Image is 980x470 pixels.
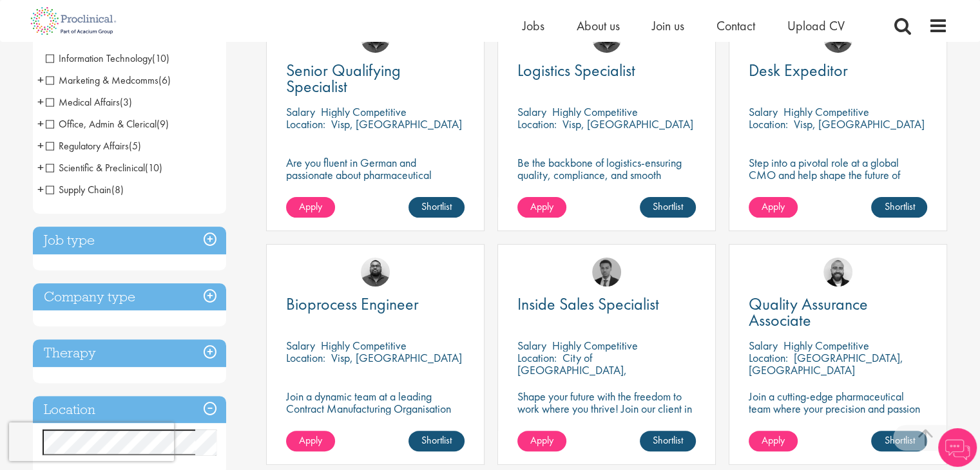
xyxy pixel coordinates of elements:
a: Shortlist [408,197,465,218]
p: Be the backbone of logistics-ensuring quality, compliance, and smooth operations in a dynamic env... [517,156,696,193]
span: Apply [530,200,553,213]
img: Chatbot [938,428,977,467]
span: Office, Admin & Clerical [46,117,169,131]
span: Senior Qualifying Specialist [286,59,401,97]
span: (10) [145,161,162,174]
p: Join a dynamic team at a leading Contract Manufacturing Organisation (CMO) and contribute to grou... [286,390,465,451]
span: + [37,70,44,89]
p: [GEOGRAPHIC_DATA], [GEOGRAPHIC_DATA] [749,350,903,377]
a: Logistics Specialist [517,62,696,79]
a: Inside Sales Specialist [517,296,696,312]
p: Highly Competitive [552,338,638,353]
span: + [37,180,44,199]
span: Location: [517,350,557,365]
a: Join us [652,17,684,34]
p: Step into a pivotal role at a global CMO and help shape the future of healthcare. [749,156,927,193]
span: Apply [299,200,322,213]
span: Apply [530,433,553,447]
h3: Job type [33,227,226,254]
span: Office, Admin & Clerical [46,117,157,131]
p: City of [GEOGRAPHIC_DATA], [GEOGRAPHIC_DATA] [517,350,627,390]
span: (5) [129,139,141,153]
span: Supply Chain [46,183,124,196]
span: Salary [749,104,778,119]
p: Highly Competitive [552,104,638,119]
span: + [37,92,44,111]
p: Highly Competitive [783,104,869,119]
span: Medical Affairs [46,95,132,109]
span: + [37,114,44,133]
p: Visp, [GEOGRAPHIC_DATA] [331,350,462,365]
span: Supply Chain [46,183,111,196]
span: Salary [517,104,546,119]
span: (9) [157,117,169,131]
span: Salary [286,104,315,119]
span: + [37,158,44,177]
span: Regulatory Affairs [46,139,129,153]
span: Information Technology [46,52,169,65]
span: Location: [749,117,788,131]
p: Join a cutting-edge pharmaceutical team where your precision and passion for quality will help sh... [749,390,927,439]
span: Inside Sales Specialist [517,293,659,315]
img: Carl Gbolade [592,258,621,287]
p: Highly Competitive [783,338,869,353]
span: (8) [111,183,124,196]
p: Visp, [GEOGRAPHIC_DATA] [331,117,462,131]
a: Desk Expeditor [749,62,927,79]
span: Regulatory Affairs [46,139,141,153]
span: Scientific & Preclinical [46,161,145,174]
a: Shortlist [871,197,927,218]
span: Marketing & Medcomms [46,73,171,87]
span: Location: [286,350,325,365]
p: Visp, [GEOGRAPHIC_DATA] [794,117,925,131]
a: Apply [286,431,335,451]
a: Shortlist [871,431,927,451]
img: Ashley Bennett [361,258,390,287]
span: Salary [749,338,778,353]
a: Apply [517,197,566,218]
span: Salary [517,338,546,353]
span: Apply [299,433,322,447]
span: Apply [762,200,785,213]
a: Contact [716,17,755,34]
p: Highly Competitive [321,338,407,353]
span: Location: [517,117,557,131]
p: Visp, [GEOGRAPHIC_DATA] [562,117,693,131]
a: Apply [749,431,798,451]
span: Location: [286,117,325,131]
a: Shortlist [640,431,696,451]
h3: Location [33,396,226,424]
span: (3) [120,95,132,109]
h3: Company type [33,283,226,311]
span: + [37,136,44,155]
img: Jordan Kiely [823,258,852,287]
a: Senior Qualifying Specialist [286,62,465,95]
a: Shortlist [640,197,696,218]
span: Location: [749,350,788,365]
span: (10) [152,52,169,65]
a: Bioprocess Engineer [286,296,465,312]
a: Shortlist [408,431,465,451]
span: (6) [159,73,171,87]
a: Jobs [523,17,544,34]
span: Scientific & Preclinical [46,161,162,174]
p: Shape your future with the freedom to work where you thrive! Join our client in this fully remote... [517,390,696,439]
div: Therapy [33,339,226,367]
a: Apply [286,197,335,218]
span: Logistics Specialist [517,59,635,81]
span: Salary [286,338,315,353]
span: Marketing & Medcomms [46,73,159,87]
a: About us [577,17,620,34]
span: Desk Expeditor [749,59,848,81]
a: Upload CV [787,17,845,34]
